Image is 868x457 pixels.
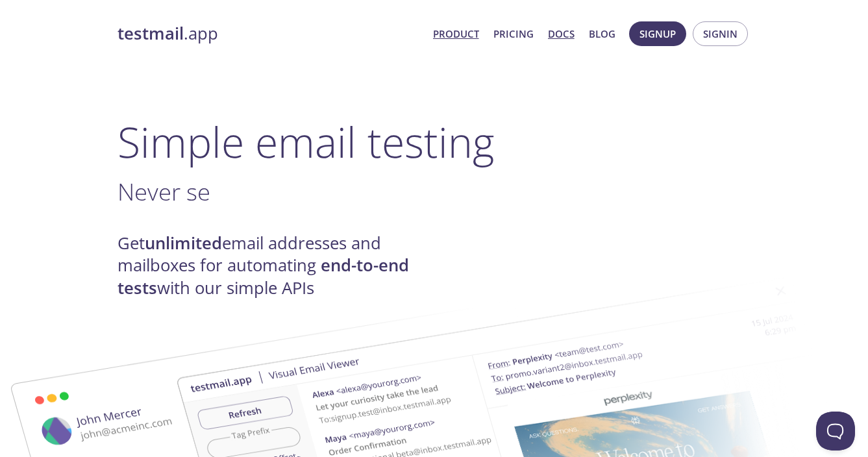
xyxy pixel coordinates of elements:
[433,25,479,42] a: Product
[118,232,434,299] h4: Get email addresses and mailboxes for automating with our simple APIs
[639,25,676,42] span: Signup
[703,25,738,42] span: Signin
[548,25,575,42] a: Docs
[118,175,210,208] span: Never se
[629,21,686,46] button: Signup
[118,117,751,167] h1: Simple email testing
[145,232,222,254] strong: unlimited
[816,412,855,451] iframe: Help Scout Beacon - Open
[493,25,534,42] a: Pricing
[118,23,423,45] a: testmail.app
[118,254,409,299] strong: end-to-end tests
[693,21,748,46] button: Signin
[589,25,615,42] a: Blog
[118,22,184,45] strong: testmail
